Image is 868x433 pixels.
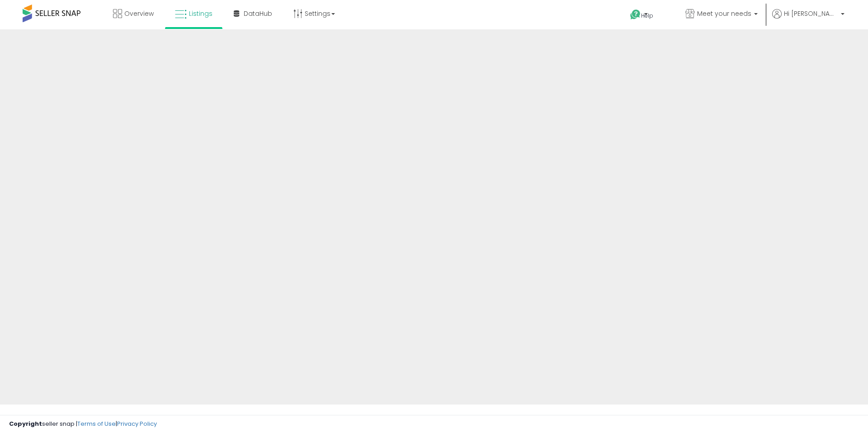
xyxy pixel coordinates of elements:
[697,9,751,18] span: Meet your needs
[772,9,844,29] a: Hi [PERSON_NAME]
[244,9,272,18] span: DataHub
[784,9,838,18] span: Hi [PERSON_NAME]
[124,9,154,18] span: Overview
[189,9,212,18] span: Listings
[641,12,653,19] span: Help
[630,9,641,20] i: Get Help
[623,2,671,29] a: Help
